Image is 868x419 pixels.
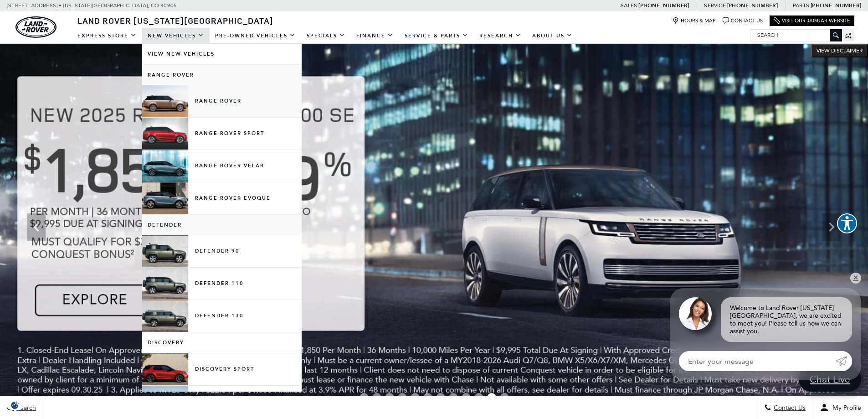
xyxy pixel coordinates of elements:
[436,393,445,402] span: Go to slide 7
[142,118,302,150] a: Range Rover Sport
[15,16,56,38] a: land-rover
[721,297,852,342] div: Welcome to Land Rover [US_STATE][GEOGRAPHIC_DATA], we are excited to meet you! Please tell us how...
[5,400,26,410] section: Click to Open Cookie Consent Modal
[727,2,778,9] a: [PHONE_NUMBER]
[621,2,637,9] span: Sales
[210,28,301,44] a: Pre-Owned Vehicles
[142,85,302,117] a: Range Rover
[372,393,381,402] span: Go to slide 2
[142,150,302,182] a: Range Rover Velar
[142,386,302,418] a: Discovery
[462,393,471,402] span: Go to slide 9
[351,28,399,44] a: Finance
[474,28,527,44] a: Research
[723,17,763,24] a: Contact Us
[811,44,868,57] button: VIEW DISCLAIMER
[142,182,302,214] a: Range Rover Evoque
[673,17,716,24] a: Hours & Map
[142,44,302,64] a: View New Vehicles
[27,213,46,241] div: Previous
[638,2,689,9] a: [PHONE_NUMBER]
[836,351,852,371] a: Submit
[398,393,407,402] span: Go to slide 4
[142,268,302,300] a: Defender 110
[811,2,861,9] a: [PHONE_NUMBER]
[679,297,712,330] img: Agent profile photo
[72,15,279,26] a: Land Rover [US_STATE][GEOGRAPHIC_DATA]
[474,393,483,402] span: Go to slide 10
[7,2,177,9] a: [STREET_ADDRESS] • [US_STATE][GEOGRAPHIC_DATA], CO 80905
[385,393,394,402] span: Go to slide 3
[750,30,842,41] input: Search
[399,28,474,44] a: Service & Parts
[813,396,868,419] button: Open user profile menu
[774,17,850,24] a: Visit Our Jaguar Website
[72,28,142,44] a: EXPRESS STORE
[500,393,509,402] span: Go to slide 12
[837,213,857,235] aside: Accessibility Help Desk
[771,404,806,412] span: Contact Us
[142,353,302,385] a: Discovery Sport
[679,351,836,371] input: Enter your message
[449,393,458,402] span: Go to slide 8
[77,15,273,26] span: Land Rover [US_STATE][GEOGRAPHIC_DATA]
[487,393,496,402] span: Go to slide 11
[142,235,302,267] a: Defender 90
[817,47,863,54] span: VIEW DISCLAIMER
[15,16,56,38] img: Land Rover
[527,28,578,44] a: About Us
[423,393,432,402] span: Go to slide 6
[142,332,302,353] a: Discovery
[301,28,351,44] a: Specials
[142,65,302,85] a: Range Rover
[822,213,841,241] div: Next
[142,28,210,44] a: New Vehicles
[704,2,725,9] span: Service
[142,300,302,332] a: Defender 130
[793,2,809,9] span: Parts
[72,28,578,44] nav: Main Navigation
[837,213,857,233] button: Explore your accessibility options
[360,393,369,402] span: Go to slide 1
[411,393,420,402] span: Go to slide 5
[5,400,26,410] img: Opt-Out Icon
[142,215,302,235] a: Defender
[829,404,861,412] span: My Profile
